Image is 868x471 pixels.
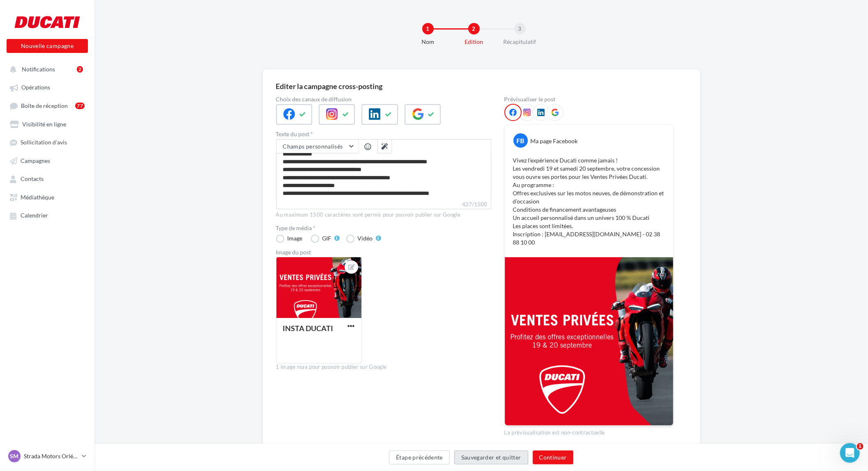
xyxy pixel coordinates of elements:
div: Récapitulatif [494,38,546,46]
div: 1 [422,23,434,34]
p: Vivez l’expérience Ducati comme jamais ! Les vendredi 19 et samedi 20 septembre, votre concession... [513,156,665,247]
a: SM Strada Motors Orléans [7,448,88,464]
div: Editer la campagne cross-posting [276,82,383,90]
div: Au maximum 1500 caractères sont permis pour pouvoir publier sur Google [276,211,491,219]
label: Type de média * [276,225,491,231]
label: Choix des canaux de diffusion [276,96,491,102]
button: Étape précédente [389,450,450,464]
div: Ma page Facebook [531,137,578,145]
span: Campagnes [21,157,50,164]
a: Sollicitation d'avis [5,135,90,149]
button: Champs personnalisés [276,139,358,153]
span: Opérations [21,84,50,91]
a: Campagnes [5,153,90,168]
span: Sollicitation d'avis [21,139,67,146]
button: Sauvegarder et quitter [454,450,528,464]
p: Strada Motors Orléans [24,452,78,460]
span: Calendrier [21,212,48,219]
div: 77 [75,103,85,109]
a: Opérations [5,80,90,94]
button: Notifications 2 [5,62,86,76]
div: 1 image max pour pouvoir publier sur Google [276,364,491,371]
div: Image du post [276,249,491,255]
div: Image [288,235,303,241]
a: Contacts [5,171,90,186]
span: SM [10,452,19,460]
span: Visibilité en ligne [22,121,66,128]
div: 2 [468,23,480,34]
div: La prévisualisation est non-contractuelle [504,426,674,437]
label: Texte du post * [276,131,491,137]
div: Vidéo [358,235,373,241]
a: Visibilité en ligne [5,117,90,131]
button: Continuer [533,450,573,464]
span: 1 [857,443,863,450]
div: Edition [448,38,500,46]
div: Prévisualiser le post [504,96,674,102]
iframe: Intercom live chat [840,443,860,463]
div: FB [513,133,528,148]
div: 2 [77,66,83,73]
a: Calendrier [5,208,90,222]
span: Boîte de réception [21,102,68,109]
span: Médiathèque [21,194,54,201]
a: Médiathèque [5,190,90,204]
span: Notifications [22,66,55,73]
a: Boîte de réception77 [5,98,90,113]
span: Champs personnalisés [283,143,343,150]
div: GIF [322,235,332,241]
button: Nouvelle campagne [7,39,88,53]
span: Contacts [21,176,44,183]
div: 3 [514,23,526,34]
label: 427/1500 [276,200,491,209]
div: Nom [402,38,454,46]
div: INSTA DUCATI [283,324,334,333]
